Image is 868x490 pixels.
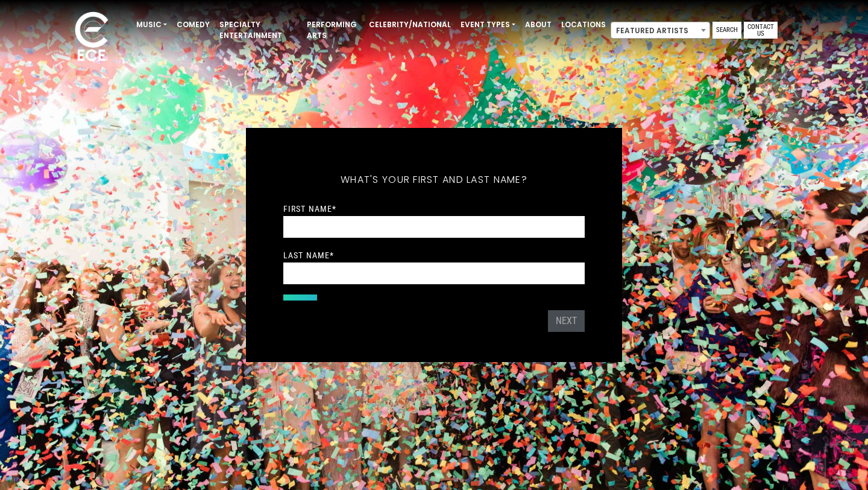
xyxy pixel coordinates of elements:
[611,22,710,39] span: Featured Artists
[712,22,741,39] a: Search
[364,14,456,35] a: Celebrity/National
[611,22,709,39] span: Featured Artists
[520,14,556,35] a: About
[283,203,336,214] label: First Name
[283,250,334,261] label: Last Name
[61,8,122,67] img: ece_new_logo_whitev2-1.png
[744,22,778,39] a: Contact Us
[556,14,611,35] a: Locations
[302,14,364,46] a: Performing Arts
[215,14,302,46] a: Specialty Entertainment
[131,14,172,35] a: Music
[283,158,585,202] h5: What's your first and last name?
[172,14,215,35] a: Comedy
[456,14,520,35] a: Event Types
